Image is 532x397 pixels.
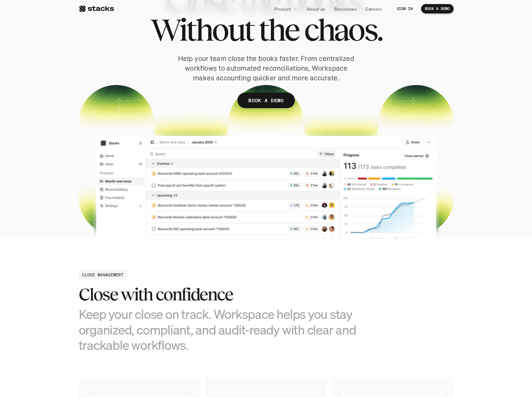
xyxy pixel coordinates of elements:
[303,3,329,14] a: About us
[176,54,357,83] p: Help your team close the books faster. From centralized workflows to automated reconciliations, W...
[306,6,325,12] p: About us
[274,6,291,12] p: Product
[79,306,360,353] h3: Keep your close on track. Workspace helps you stay organized, compliant, and audit-ready with cle...
[421,4,454,13] a: BOOK A DEMO
[74,119,101,123] a: Privacy Policy
[425,7,450,11] p: BOOK A DEMO
[365,6,382,12] p: Careers
[150,16,253,44] span: Without
[393,4,416,13] a: SIGN IN
[82,271,123,278] h2: CLOSE MANAGEMENT
[237,93,295,108] a: BOOK A DEMO
[304,16,382,44] span: chaos.
[362,3,385,14] a: Careers
[259,16,299,44] span: the
[397,7,413,11] p: SIGN IN
[331,3,360,14] a: Resources
[334,6,356,12] p: Resources
[248,96,284,105] p: BOOK A DEMO
[79,285,360,304] h2: Close with confidence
